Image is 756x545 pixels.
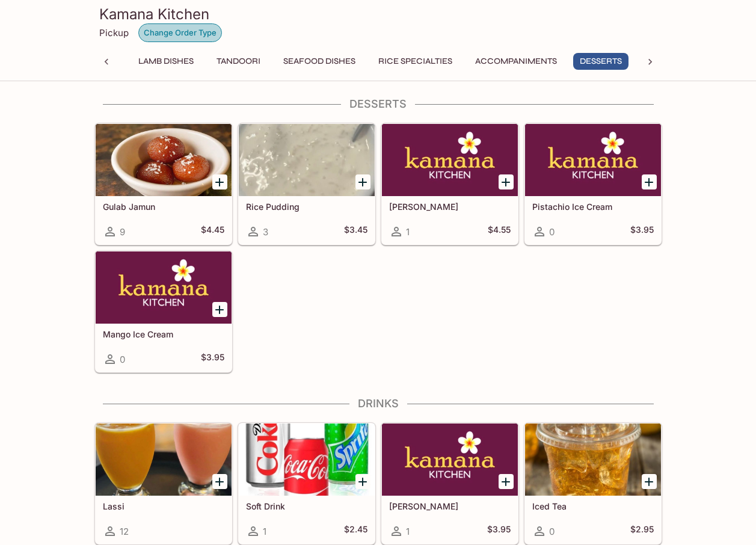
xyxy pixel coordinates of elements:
h5: Soft Drink [246,501,367,511]
button: Accompaniments [469,53,564,70]
span: 3 [263,226,268,238]
h4: Drinks [94,397,662,410]
button: Add Iced Tea [642,474,657,489]
button: Rice Specialties [372,53,459,70]
h5: [PERSON_NAME] [389,202,511,212]
div: Gulab Jamun [96,124,232,196]
span: 0 [549,526,555,537]
span: 1 [406,526,410,537]
span: 0 [549,226,555,238]
button: Add Gajar Halwa [499,174,514,189]
button: Add Gulab Jamun [212,174,227,189]
h5: Lassi [103,501,224,511]
div: Gajar Halwa [382,124,518,196]
div: Pistachio Ice Cream [525,124,661,196]
a: Gulab Jamun9$4.45 [95,123,232,245]
button: Add Pistachio Ice Cream [642,174,657,189]
button: Add Lassi [212,474,227,489]
h5: $4.55 [488,224,511,239]
a: [PERSON_NAME]1$3.95 [381,423,518,544]
button: Add Soft Drink [355,474,370,489]
span: 9 [120,226,125,238]
h5: $2.95 [630,524,654,538]
div: Mango Ice Cream [96,251,232,324]
a: Rice Pudding3$3.45 [238,123,375,245]
h5: $3.95 [630,224,654,239]
a: [PERSON_NAME]1$4.55 [381,123,518,245]
button: Add Mango Ice Cream [212,302,227,317]
div: Masala Chai [382,423,518,496]
h5: $4.45 [201,224,224,239]
span: 1 [406,226,410,238]
span: 1 [263,526,266,537]
div: Lassi [96,423,232,496]
div: Soft Drink [239,423,375,496]
h5: Iced Tea [532,501,654,511]
button: Seafood Dishes [277,53,362,70]
button: Add Rice Pudding [355,174,370,189]
button: Add Masala Chai [499,474,514,489]
h5: $3.95 [487,524,511,538]
h5: Rice Pudding [246,202,367,212]
h5: $2.45 [344,524,367,538]
p: Pickup [99,27,129,38]
h3: Kamana Kitchen [99,5,657,23]
h5: $3.95 [201,352,224,366]
h5: [PERSON_NAME] [389,501,511,511]
button: Tandoori [210,53,267,70]
button: Lamb Dishes [132,53,200,70]
button: Desserts [573,53,628,70]
h5: Mango Ice Cream [103,329,224,339]
a: Pistachio Ice Cream0$3.95 [524,123,662,245]
h4: Desserts [94,97,662,111]
div: Iced Tea [525,423,661,496]
h5: Pistachio Ice Cream [532,202,654,212]
div: Rice Pudding [239,124,375,196]
button: Change Order Type [138,23,222,42]
a: Lassi12 [95,423,232,544]
a: Mango Ice Cream0$3.95 [95,251,232,372]
span: 0 [120,354,125,365]
h5: Gulab Jamun [103,202,224,212]
span: 12 [120,526,129,537]
h5: $3.45 [344,224,367,239]
a: Soft Drink1$2.45 [238,423,375,544]
a: Iced Tea0$2.95 [524,423,662,544]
